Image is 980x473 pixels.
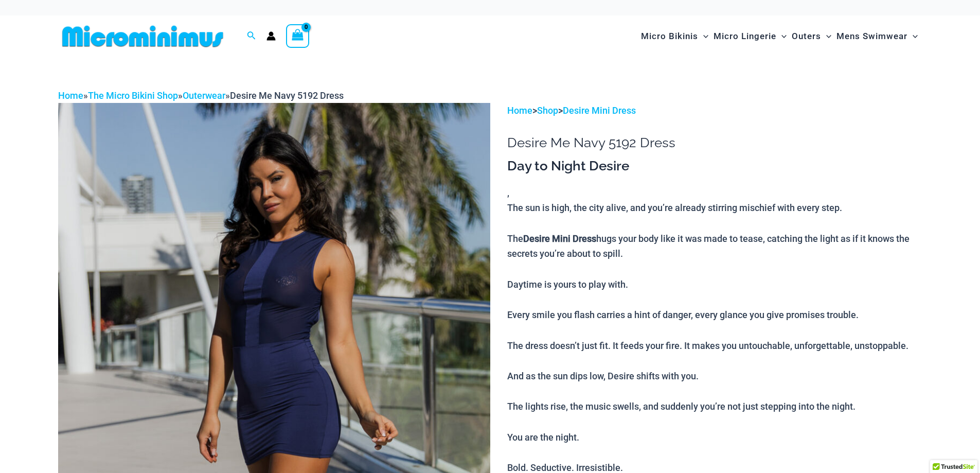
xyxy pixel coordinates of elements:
b: Desire Mini Dress [523,233,596,244]
span: Outers [792,23,821,49]
nav: Site Navigation [637,19,922,54]
a: Search icon link [247,30,256,43]
a: Desire Mini Dress [563,105,636,116]
a: The Micro Bikini Shop [88,90,178,101]
a: Micro LingerieMenu ToggleMenu Toggle [711,21,789,52]
a: Account icon link [266,31,276,41]
a: Mens SwimwearMenu ToggleMenu Toggle [834,21,920,52]
h3: Day to Night Desire [507,157,922,175]
span: Menu Toggle [821,23,831,49]
span: » » » [58,90,344,101]
span: Menu Toggle [776,23,787,49]
span: Mens Swimwear [836,23,907,49]
span: Menu Toggle [698,23,708,49]
a: Micro BikinisMenu ToggleMenu Toggle [638,21,711,52]
p: > > [507,103,922,118]
span: Desire Me Navy 5192 Dress [230,90,344,101]
h1: Desire Me Navy 5192 Dress [507,135,922,151]
a: OutersMenu ToggleMenu Toggle [789,21,834,52]
a: Home [58,90,83,101]
a: Home [507,105,532,116]
span: Micro Bikinis [641,23,698,49]
img: MM SHOP LOGO FLAT [58,25,227,48]
a: Outerwear [183,90,225,101]
a: View Shopping Cart, empty [286,24,310,48]
span: Menu Toggle [907,23,918,49]
a: Shop [537,105,558,116]
span: Micro Lingerie [714,23,776,49]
